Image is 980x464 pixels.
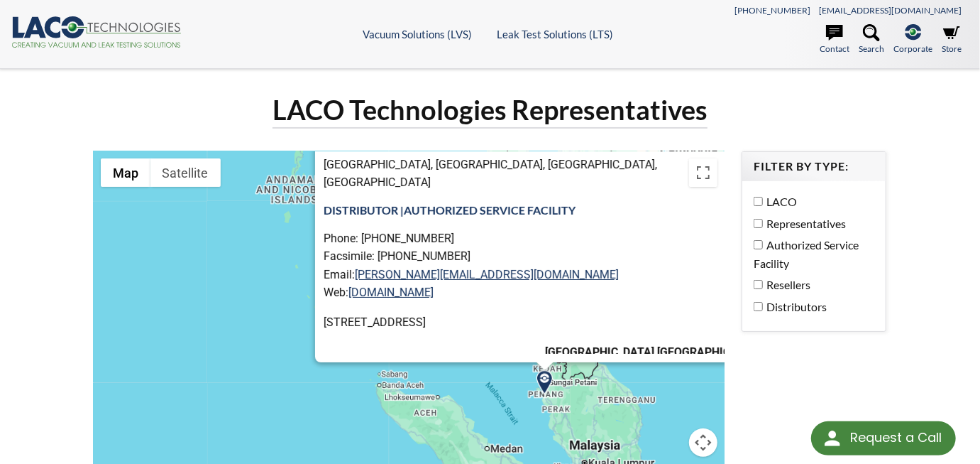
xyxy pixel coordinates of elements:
input: LACO [754,197,763,206]
a: Contact [820,24,849,55]
h4: Filter by Type: [754,159,874,174]
input: Authorized Service Facility [754,240,763,249]
input: Distributors [754,302,763,311]
h1: LACO Technologies Representatives [272,92,708,129]
a: Search [859,24,884,55]
label: Representatives [754,215,867,233]
div: Request a Call [850,421,942,454]
p: [GEOGRAPHIC_DATA], [GEOGRAPHIC_DATA], [GEOGRAPHIC_DATA], [GEOGRAPHIC_DATA] [324,156,766,192]
p: [STREET_ADDRESS] [324,313,766,332]
input: Resellers [754,280,763,289]
a: Leak Test Solutions (LTS) [497,28,614,41]
a: [EMAIL_ADDRESS][DOMAIN_NAME] [819,5,962,16]
label: Authorized Service Facility [754,236,867,272]
img: round button [821,427,844,450]
strong: DISTRIBUTOR | [324,203,576,217]
button: Show satellite imagery [150,158,221,187]
button: Show street map [101,158,150,187]
input: Representatives [754,219,763,228]
strong: [GEOGRAPHIC_DATA], [545,345,657,359]
strong: [GEOGRAPHIC_DATA] [545,345,766,359]
button: Map camera controls [689,428,717,457]
label: Distributors [754,298,867,316]
a: [PERSON_NAME][EMAIL_ADDRESS][DOMAIN_NAME] [355,268,619,281]
label: LACO [754,193,867,211]
a: [PHONE_NUMBER] [734,5,810,16]
a: [DOMAIN_NAME] [348,286,434,299]
strong: AUTHORIZED SERVICE FACILITY [404,203,576,217]
p: Phone: [PHONE_NUMBER] Facsimile: [PHONE_NUMBER] Email: Web: [324,230,766,302]
label: Resellers [754,276,867,294]
span: Corporate [893,42,932,55]
a: Store [942,24,962,55]
button: Toggle fullscreen view [689,158,717,187]
a: Vacuum Solutions (LVS) [363,28,473,41]
div: Request a Call [811,421,956,455]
